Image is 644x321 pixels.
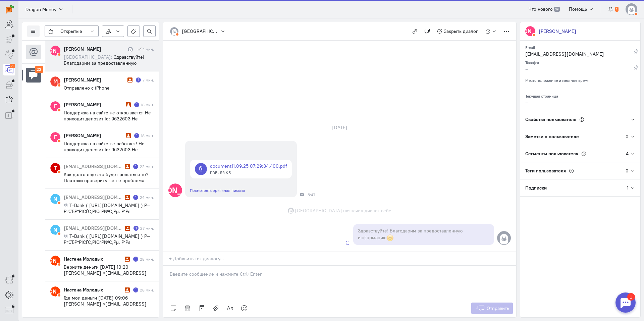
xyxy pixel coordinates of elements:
[565,3,598,15] button: Помощь
[64,76,126,83] div: [PERSON_NAME]
[3,64,15,75] a: 22
[140,164,154,169] div: 22 мин.
[141,102,154,108] div: 18 мин.
[626,150,629,157] div: 4
[525,43,535,50] small: Email
[145,185,206,195] text: [PERSON_NAME]
[126,102,131,107] i: Диалог не разобран
[127,77,132,83] i: Диалог не разобран
[53,226,57,233] text: N
[64,132,124,139] div: [PERSON_NAME]
[604,3,622,15] button: 1
[53,78,58,85] text: М
[53,195,57,202] text: N
[133,257,138,262] div: Есть неотвеченное сообщение пользователя
[525,99,528,105] span: –
[6,5,14,13] img: carrot-quest.svg
[133,195,138,200] div: Есть неотвеченное сообщение пользователя
[125,287,130,292] i: Диалог не разобран
[54,133,57,141] text: Г
[525,66,634,74] div: –
[133,226,139,231] div: Есть неотвеченное сообщение пользователя
[343,207,391,214] span: назначил диалог себе
[626,3,637,15] img: default-v4.png
[133,164,138,169] div: Есть неотвеченное сообщение пользователя
[33,288,77,295] text: [PERSON_NAME]
[15,4,23,11] div: 1
[308,193,315,197] span: 5:47
[554,7,560,12] span: 39
[140,287,154,293] div: 28 мин.
[136,47,142,52] i: Сообщение отправлено
[64,163,123,170] div: [EMAIL_ADDRESS][DOMAIN_NAME]
[170,27,178,36] img: default-v4.png
[64,202,150,238] span: T-Bank ( [URL][DOMAIN_NAME] ) Р—РґСЂР°РІСЃС‚РІСѓР№С‚Рµ. Р’Рѕ РІР»РѕР¶РµРЅРёРё РґРѕРєСѓРјРµРЅС‚, Р...
[143,46,154,52] div: 1 мин.
[141,133,154,139] div: 18 мин.
[64,54,112,60] span: [GEOGRAPHIC_DATA]:
[190,188,245,193] a: Посмотреть оригинал письма
[529,6,553,12] span: Что нового
[525,116,576,122] span: Свойства пользователя
[143,77,154,83] div: 7 мин.
[525,84,528,90] span: –
[33,47,77,54] text: [PERSON_NAME]
[627,184,629,191] div: 1
[125,164,130,169] i: Диалог не разобран
[125,226,130,231] i: Диалог не разобран
[126,133,131,138] i: Диалог не разобран
[54,164,57,171] text: T
[33,257,77,264] text: [PERSON_NAME]
[57,25,99,37] button: Открытые
[433,25,482,37] button: Закрыть диалог
[25,6,56,13] span: Dragon Money
[295,207,342,214] span: [GEOGRAPHIC_DATA]
[64,264,147,282] span: Верните деньги [DATE] 10:20 [PERSON_NAME] <[EMAIL_ADDRESS][DOMAIN_NAME]>:
[22,3,67,15] button: Dragon Money
[64,110,151,134] span: Поддержка на сайте не открывается Не приходит депозит id: 9632603 Не пришёл депозит дата: [DATE] ...
[520,128,626,145] div: Заметки о пользователе
[134,102,139,107] div: Есть неотвеченное сообщение пользователя
[487,305,509,311] span: Отправить
[569,6,587,12] span: Помощь
[64,101,124,108] div: [PERSON_NAME]
[615,7,619,12] span: 1
[525,151,578,157] span: Сегменты пользователя
[64,141,145,165] span: Поддержка на сайте не работает! Не приходит депозит id: 9632603 Не пришёл депозит дата: [DATE] 2:...
[125,257,130,262] i: Диалог не разобран
[508,28,552,35] text: [PERSON_NAME]
[525,168,566,174] span: Теги пользователя
[300,193,304,197] div: Почта
[525,51,634,59] div: [EMAIL_ADDRESS][DOMAIN_NAME]
[182,28,219,35] div: [GEOGRAPHIC_DATA]
[64,233,150,269] span: T-Bank ( [URL][DOMAIN_NAME] ) Р—РґСЂР°РІСЃС‚РІСѓР№С‚Рµ. Р’Рѕ РІР»РѕР¶РµРЅРёРё РґРѕРєСѓРјРµРЅС‚, Р...
[525,76,635,83] div: Местоположение и местное время
[54,103,57,110] text: Г
[64,286,123,293] div: Настена Молодых
[525,3,563,15] a: Что нового 39
[64,194,123,201] div: [EMAIL_ADDRESS][DOMAIN_NAME]
[471,303,513,314] button: Отправить
[140,225,154,231] div: 27 мин.
[520,179,627,196] div: Подписки
[626,133,629,140] div: 0
[539,28,576,35] div: [PERSON_NAME]
[64,54,144,72] span: Здравствуйте! Благодарим за предоставленную информацию :blush:
[444,28,478,34] span: Закрыть диалог
[35,66,43,73] div: 22
[136,77,141,83] div: Есть неотвеченное сообщение пользователя
[325,123,355,132] div: [DATE]
[64,85,110,91] span: Отправлено с iPhone
[525,92,635,99] div: Текущая страница
[140,256,154,262] div: 28 мин.
[128,47,133,52] img: София
[125,195,130,200] i: Диалог не разобран
[64,256,123,262] div: Настена Молодых
[134,133,139,138] div: Есть неотвеченное сообщение пользователя
[626,167,629,174] div: 0
[525,58,540,65] small: Телефон
[166,25,229,37] button: [GEOGRAPHIC_DATA]
[140,195,154,200] div: 24 мин.
[60,28,82,35] span: Открытые
[64,295,147,313] span: Где мои деньги [DATE] 09:06 [PERSON_NAME] <[EMAIL_ADDRESS][DOMAIN_NAME]>:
